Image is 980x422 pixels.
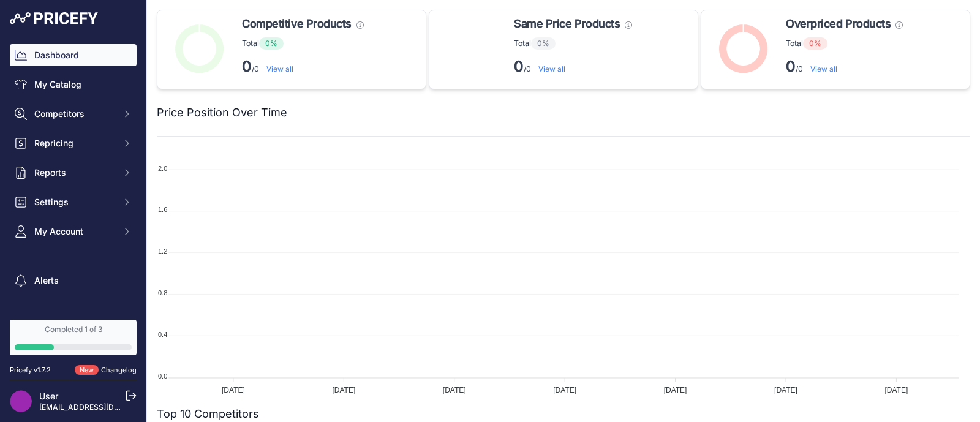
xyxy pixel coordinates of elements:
[242,58,252,75] strong: 0
[75,365,99,375] span: New
[39,391,58,401] a: User
[10,269,137,292] a: Alerts
[443,386,466,394] tspan: [DATE]
[10,191,137,213] button: Settings
[10,132,137,154] button: Repricing
[101,366,137,374] a: Changelog
[158,331,167,338] tspan: 0.4
[553,386,576,394] tspan: [DATE]
[242,15,352,32] span: Competitive Products
[259,37,284,50] span: 0%
[803,37,827,50] span: 0%
[10,44,137,66] a: Dashboard
[34,108,115,120] span: Competitors
[10,162,137,184] button: Reports
[884,386,908,394] tspan: [DATE]
[10,73,137,96] a: My Catalog
[786,58,796,75] strong: 0
[10,365,51,375] div: Pricefy v1.7.2
[158,247,167,255] tspan: 1.2
[242,37,364,50] p: Total
[158,165,167,172] tspan: 2.0
[10,12,98,24] img: Pricefy Logo
[514,37,632,50] p: Total
[242,57,364,77] p: /0
[10,220,137,243] button: My Account
[34,225,115,238] span: My Account
[158,206,167,213] tspan: 1.6
[664,386,687,394] tspan: [DATE]
[158,289,167,296] tspan: 0.8
[10,103,137,125] button: Competitors
[266,64,293,73] a: View all
[332,386,355,394] tspan: [DATE]
[34,167,115,179] span: Reports
[774,386,797,394] tspan: [DATE]
[34,196,115,208] span: Settings
[39,402,167,412] a: [EMAIL_ADDRESS][DOMAIN_NAME]
[10,320,137,355] a: Completed 1 of 3
[786,57,903,77] p: /0
[158,372,167,380] tspan: 0.0
[538,64,565,73] a: View all
[786,15,891,32] span: Overpriced Products
[810,64,837,73] a: View all
[10,44,137,338] nav: Sidebar
[157,104,287,121] h2: Price Position Over Time
[514,58,524,75] strong: 0
[514,57,632,77] p: /0
[786,37,903,50] p: Total
[15,325,132,334] div: Completed 1 of 3
[222,386,245,394] tspan: [DATE]
[531,37,556,50] span: 0%
[514,15,620,32] span: Same Price Products
[34,137,115,149] span: Repricing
